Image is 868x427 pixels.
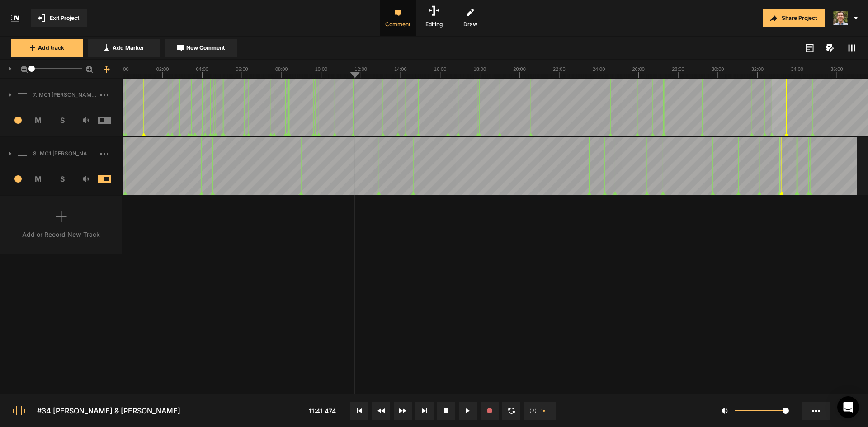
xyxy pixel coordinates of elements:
[553,66,566,72] text: 22:00
[38,44,64,52] span: Add track
[354,66,367,72] text: 12:00
[11,39,83,57] button: Add track
[275,66,288,72] text: 08:00
[394,66,407,72] text: 14:00
[31,9,87,27] button: Exit Project
[113,44,144,52] span: Add Marker
[88,39,160,57] button: Add Marker
[27,115,51,126] span: M
[593,66,605,72] text: 24:00
[50,14,79,22] span: Exit Project
[763,9,825,27] button: Share Project
[712,66,724,72] text: 30:00
[434,66,447,72] text: 16:00
[309,407,336,415] span: 11:41.474
[830,66,843,72] text: 36:00
[22,230,100,239] div: Add or Record New Track
[513,66,526,72] text: 20:00
[37,405,180,416] div: #34 [PERSON_NAME] & [PERSON_NAME]
[632,66,645,72] text: 26:00
[165,39,237,57] button: New Comment
[156,66,169,72] text: 02:00
[751,66,764,72] text: 32:00
[196,66,208,72] text: 04:00
[833,11,848,25] img: 424769395311cb87e8bb3f69157a6d24
[315,66,328,72] text: 10:00
[791,66,803,72] text: 34:00
[50,174,74,184] span: S
[524,402,556,420] button: 1x
[186,44,225,52] span: New Comment
[236,66,248,72] text: 06:00
[672,66,684,72] text: 28:00
[50,115,74,126] span: S
[27,174,51,184] span: M
[837,396,859,418] div: Open Intercom Messenger
[29,91,100,99] span: 7. MC1 [PERSON_NAME] and [PERSON_NAME] Hard Lock Copy 01
[29,150,100,158] span: 8. MC1 [PERSON_NAME] and [PERSON_NAME] Hard Lock Copy 01
[474,66,486,72] text: 18:00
